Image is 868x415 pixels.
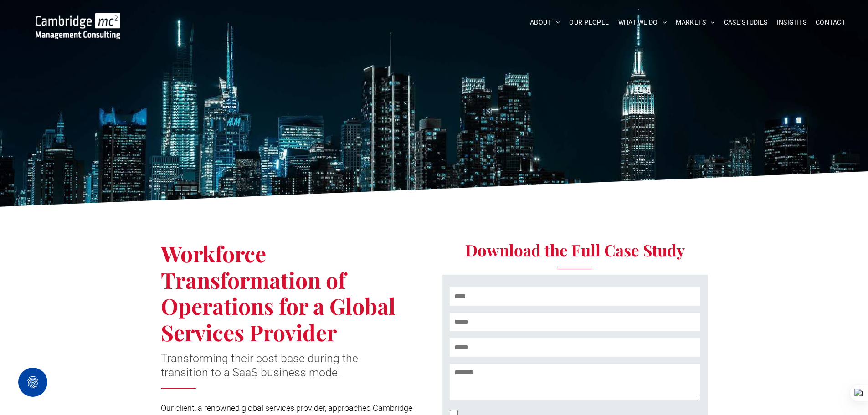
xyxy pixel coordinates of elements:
[565,15,613,30] a: OUR PEOPLE
[719,15,772,30] a: CASE STUDIES
[811,15,850,30] a: CONTACT
[161,239,395,347] span: Workforce Transformation of Operations for a Global Services Provider
[614,15,672,30] a: WHAT WE DO
[525,15,565,30] a: ABOUT
[671,15,719,30] a: MARKETS
[161,352,358,379] span: Transforming their cost base during the transition to a SaaS business model
[36,13,120,39] img: Go to Homepage
[36,14,120,24] a: Your Business Transformed | Cambridge Management Consulting
[772,15,811,30] a: INSIGHTS
[465,239,685,261] span: Download the Full Case Study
